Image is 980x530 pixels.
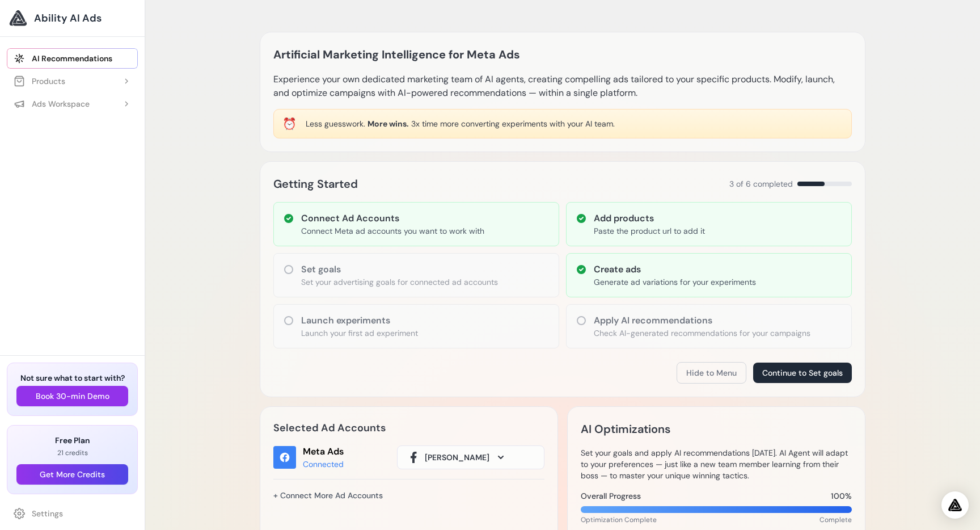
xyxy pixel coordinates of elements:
[16,435,128,446] h3: Free Plan
[7,71,138,91] button: Products
[594,225,705,237] p: Paste the product url to add it
[282,116,297,132] div: ⏰
[16,372,128,384] h3: Not sure what to start with?
[16,386,128,406] button: Book 30-min Demo
[301,327,418,339] p: Launch your first ad experiment
[273,420,544,436] h2: Selected Ad Accounts
[7,503,138,524] a: Settings
[594,276,756,288] p: Generate ad variations for your experiments
[941,491,969,519] div: Open Intercom Messenger
[301,212,484,225] h3: Connect Ad Accounts
[273,45,520,64] h1: Artificial Marketing Intelligence for Meta Ads
[16,464,128,485] button: Get More Credits
[306,119,365,129] span: Less guesswork.
[397,445,544,469] button: [PERSON_NAME]
[9,9,136,27] a: Ability AI Ads
[14,98,90,110] div: Ads Workspace
[831,490,852,502] span: 100%
[367,119,409,129] span: More wins.
[34,10,102,26] span: Ability AI Ads
[14,75,65,87] div: Products
[594,263,756,276] h3: Create ads
[301,276,498,288] p: Set your advertising goals for connected ad accounts
[594,314,810,327] h3: Apply AI recommendations
[303,459,344,470] div: Connected
[303,445,344,459] div: Meta Ads
[820,515,852,524] span: Complete
[273,73,852,100] p: Experience your own dedicated marketing team of AI agents, creating compelling ads tailored to yo...
[677,362,746,384] button: Hide to Menu
[273,175,358,193] h2: Getting Started
[594,327,810,339] p: Check AI-generated recommendations for your campaigns
[301,314,418,327] h3: Launch experiments
[411,119,615,129] span: 3x time more converting experiments with your AI team.
[273,486,383,505] a: + Connect More Ad Accounts
[581,420,670,438] h2: AI Optimizations
[301,225,484,237] p: Connect Meta ad accounts you want to work with
[581,490,641,502] span: Overall Progress
[753,363,852,383] button: Continue to Set goals
[425,452,489,463] span: [PERSON_NAME]
[7,48,138,69] a: AI Recommendations
[581,447,852,481] p: Set your goals and apply AI recommendations [DATE]. AI Agent will adapt to your preferences — jus...
[16,448,128,457] p: 21 credits
[301,263,498,276] h3: Set goals
[7,94,138,114] button: Ads Workspace
[594,212,705,225] h3: Add products
[581,515,657,524] span: Optimization Complete
[729,178,793,190] span: 3 of 6 completed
